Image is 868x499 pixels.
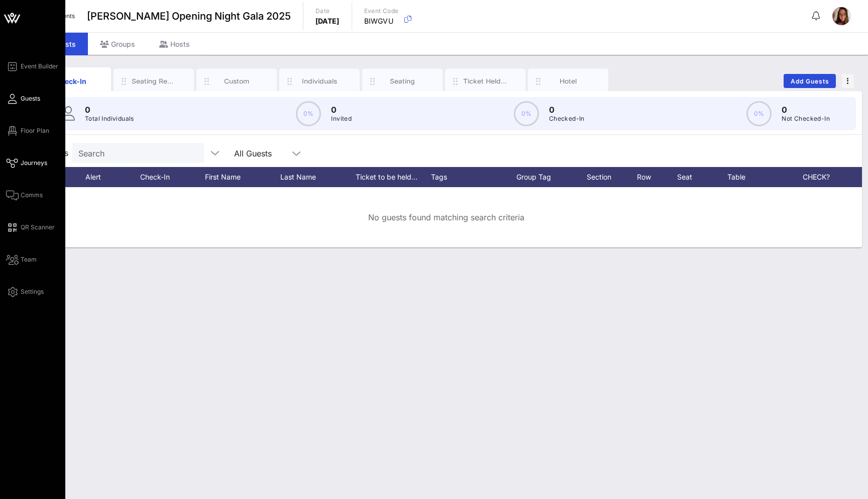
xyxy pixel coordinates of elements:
div: All Guests [228,143,308,163]
a: Settings [6,286,44,298]
span: Comms [21,191,43,200]
p: 0 [549,104,585,116]
div: Table [727,167,803,187]
p: 0 [782,104,830,116]
div: Last Name [280,167,356,187]
a: Journeys [6,157,47,169]
a: Guests [6,93,40,105]
span: Guests [21,94,40,103]
div: Group Tag [516,167,587,187]
div: Check-In [49,76,93,87]
span: [PERSON_NAME] Opening Night Gala 2025 [87,9,291,24]
p: 0 [331,104,352,116]
p: Event Code [364,6,399,16]
div: Hosts [147,33,202,55]
div: Tags [431,167,516,187]
p: [DATE] [315,16,340,26]
div: Seating Requests [132,76,176,86]
div: No guests found matching search criteria [30,187,862,247]
div: Alert [80,167,105,187]
div: Groups [88,33,147,55]
a: Floor Plan [6,125,49,137]
div: Section [587,167,637,187]
div: Seating [380,76,425,86]
div: Hotel [546,76,591,86]
span: Floor Plan [21,126,49,135]
p: Not Checked-In [782,114,830,124]
div: First Name [205,167,280,187]
div: Check-In [135,167,185,187]
span: Journeys [21,158,47,168]
p: Invited [331,114,352,124]
span: Event Builder [21,62,58,71]
p: BIWGVU [364,16,399,26]
div: Ticket Held Under [463,76,508,86]
a: Comms [6,189,43,201]
p: Date [315,6,340,16]
div: Custom [214,76,259,86]
div: Row [637,167,677,187]
div: Individuals [297,76,342,86]
p: Total Individuals [85,114,134,124]
p: 0 [85,104,134,116]
div: All Guests [234,149,272,158]
div: Ticket to be held… [356,167,431,187]
a: Team [6,254,37,266]
span: Team [21,255,37,264]
button: Add Guests [784,74,836,88]
span: Settings [21,287,44,296]
span: QR Scanner [21,223,55,232]
div: Seat [677,167,727,187]
a: Event Builder [6,60,58,72]
span: Add Guests [790,77,830,85]
p: Checked-In [549,114,585,124]
a: QR Scanner [6,221,55,233]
